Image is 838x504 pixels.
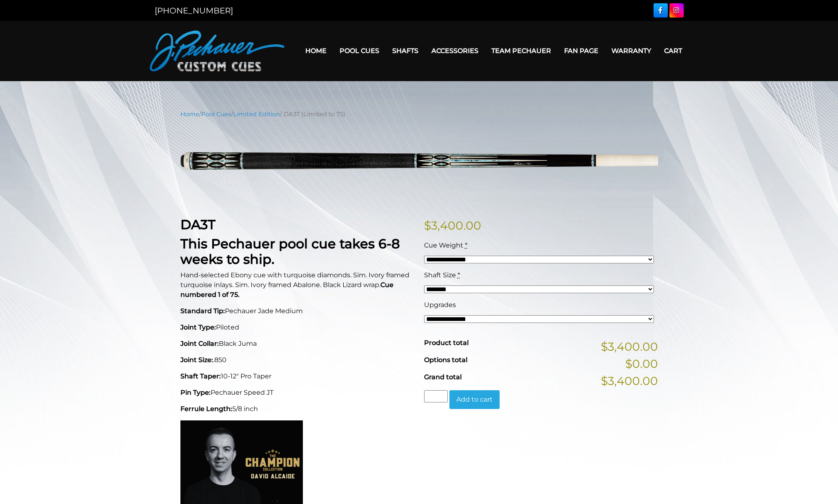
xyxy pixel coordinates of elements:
[449,390,500,409] button: Add to cart
[180,306,414,316] p: Pechauer Jade Medium
[424,219,481,232] bdi: 3,400.00
[180,110,658,119] nav: Breadcrumb
[180,339,414,349] p: Black Juma
[180,389,211,396] strong: Pin Type:
[180,307,225,315] strong: Standard Tip:
[425,40,485,61] a: Accessories
[180,404,414,414] p: 5/8 inch
[233,111,280,118] a: Limited Edition
[180,323,414,332] p: Piloted
[180,355,414,365] p: .850
[424,271,456,279] span: Shaft Size
[485,40,558,61] a: Team Pechauer
[180,405,232,413] strong: Ferrule Length:
[601,338,658,355] span: $3,400.00
[180,372,221,380] strong: Shaft Taper:
[601,372,658,389] span: $3,400.00
[625,355,658,372] span: $0.00
[658,40,689,61] a: Cart
[424,339,469,347] span: Product total
[180,236,400,267] strong: This Pechauer pool cue takes 6-8 weeks to ship.
[180,271,409,298] span: Hand-selected Ebony cue with turquoise diamonds. Sim. Ivory framed turquoise inlays. Sim. Ivory f...
[424,301,456,309] span: Upgrades
[299,40,333,61] a: Home
[424,356,467,364] span: Options total
[180,217,216,232] strong: DA3T
[386,40,425,61] a: Shafts
[180,111,199,118] a: Home
[465,241,467,249] abbr: required
[424,373,462,381] span: Grand total
[180,371,414,381] p: 10-12" Pro Taper
[201,111,231,118] a: Pool Cues
[558,40,605,61] a: Fan Page
[180,388,414,398] p: Pechauer Speed JT
[155,6,233,15] a: [PHONE_NUMBER]
[180,356,213,364] strong: Joint Size:
[424,241,463,249] span: Cue Weight
[180,340,219,347] strong: Joint Collar:
[180,323,216,331] strong: Joint Type:
[333,40,386,61] a: Pool Cues
[605,40,658,61] a: Warranty
[424,219,431,232] span: $
[180,125,658,204] img: DA3T-UPDATED.png
[458,271,460,279] abbr: required
[424,390,448,402] input: Product quantity
[150,31,285,71] img: Pechauer Custom Cues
